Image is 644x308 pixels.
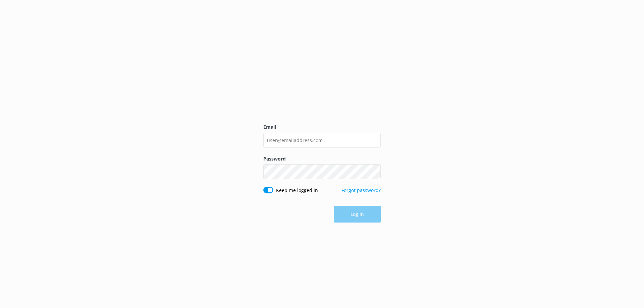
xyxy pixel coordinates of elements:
[263,123,381,131] label: Email
[263,155,381,163] label: Password
[341,187,381,193] a: Forgot password?
[367,165,381,179] button: Show password
[263,133,381,148] input: user@emailaddress.com
[276,187,318,194] label: Keep me logged in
